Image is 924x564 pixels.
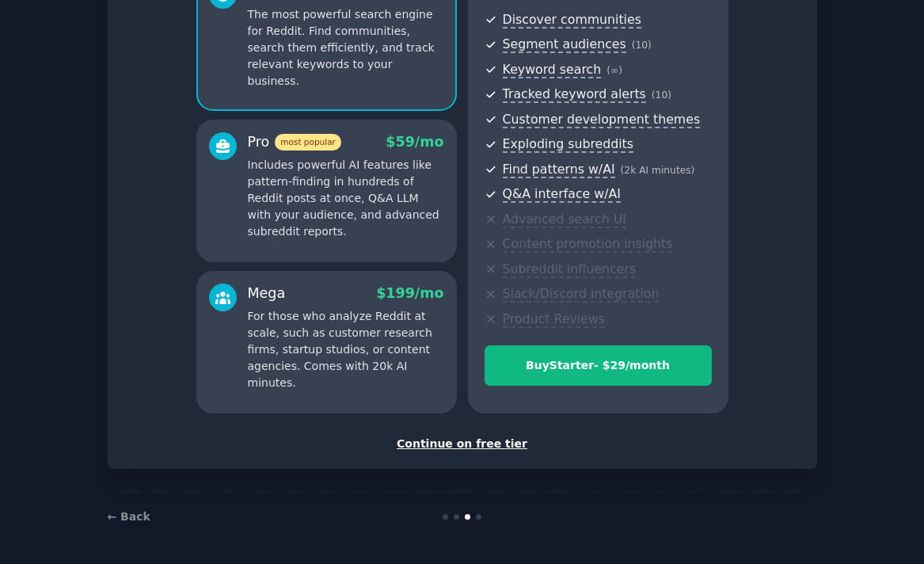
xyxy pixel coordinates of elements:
span: most popular [275,134,341,151]
span: ( 10 ) [652,90,671,101]
span: Tracked keyword alerts [503,86,646,103]
div: Pro [248,132,341,152]
span: Segment audiences [503,36,626,53]
span: $ 199 /mo [376,285,443,301]
span: Find patterns w/AI [503,162,615,178]
span: Keyword search [503,62,602,78]
p: Includes powerful AI features like pattern-finding in hundreds of Reddit posts at once, Q&A LLM w... [248,157,444,240]
span: ( 2k AI minutes ) [621,165,695,176]
div: Mega [248,284,286,303]
span: Discover communities [503,12,641,29]
span: ( ∞ ) [606,65,622,76]
span: Subreddit influencers [503,261,636,278]
p: The most powerful search engine for Reddit. Find communities, search them efficiently, and track ... [248,6,444,90]
p: For those who analyze Reddit at scale, such as customer research firms, startup studios, or conte... [248,308,444,391]
span: $ 59 /mo [386,134,443,150]
span: Content promotion insights [503,236,673,253]
a: ← Back [108,510,150,523]
span: Q&A interface w/AI [503,186,621,203]
span: Advanced search UI [503,211,626,228]
div: Continue on free tier [124,436,800,452]
span: Slack/Discord integration [503,286,660,303]
span: Customer development themes [503,112,701,128]
span: Product Reviews [503,311,605,328]
span: ( 10 ) [632,40,652,51]
button: BuyStarter- $29/month [485,345,712,386]
div: Buy Starter - $ 29 /month [485,357,711,374]
span: Exploding subreddits [503,136,633,153]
